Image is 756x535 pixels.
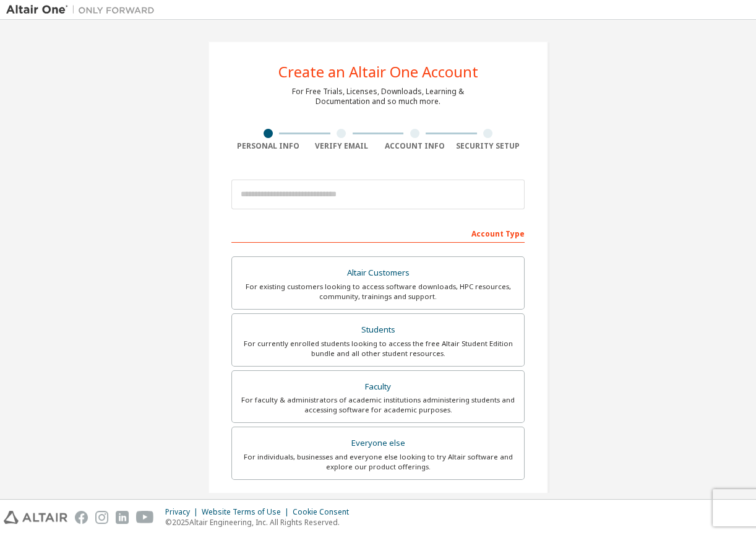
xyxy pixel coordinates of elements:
div: Account Info [378,141,452,151]
img: facebook.svg [75,511,88,524]
div: For Free Trials, Licenses, Downloads, Learning & Documentation and so much more. [292,87,464,107]
div: Faculty [239,378,517,396]
div: Everyone else [239,435,517,452]
div: For existing customers looking to access software downloads, HPC resources, community, trainings ... [239,282,517,302]
div: Cookie Consent [293,507,356,517]
div: Students [239,321,517,339]
div: Privacy [165,507,202,517]
img: Altair One [6,4,161,16]
div: For individuals, businesses and everyone else looking to try Altair software and explore our prod... [239,452,517,472]
div: Security Setup [452,141,525,151]
div: Verify Email [305,141,379,151]
div: For currently enrolled students looking to access the free Altair Student Edition bundle and all ... [239,339,517,359]
div: Account Type [231,223,525,243]
div: Create an Altair One Account [278,64,478,79]
img: youtube.svg [136,511,154,524]
div: Personal Info [231,141,305,151]
img: altair_logo.svg [4,511,67,524]
img: linkedin.svg [116,511,129,524]
img: instagram.svg [95,511,108,524]
div: Altair Customers [239,264,517,282]
div: Website Terms of Use [202,507,293,517]
p: © 2025 Altair Engineering, Inc. All Rights Reserved. [165,517,356,528]
div: For faculty & administrators of academic institutions administering students and accessing softwa... [239,395,517,415]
